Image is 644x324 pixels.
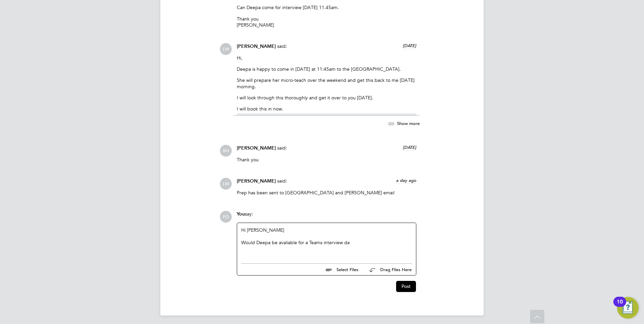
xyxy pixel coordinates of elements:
[277,43,287,49] span: said:
[237,211,245,217] span: You
[220,43,232,55] span: LW
[237,16,416,28] p: Thank you [PERSON_NAME]
[237,95,416,101] p: I will look through this thoroughly and get it over to you [DATE].
[277,178,287,184] span: said:
[237,145,276,151] span: [PERSON_NAME]
[237,55,416,61] p: Hi,
[403,144,416,150] span: [DATE]
[237,66,416,72] p: Deepa is happy to come in [DATE] at 11:45am to the [GEOGRAPHIC_DATA].
[237,190,416,196] p: Prep has been sent to [GEOGRAPHIC_DATA] and [PERSON_NAME] email
[277,145,287,151] span: said:
[364,263,412,277] button: Drag Files Here
[396,177,416,183] span: a day ago
[397,121,420,126] span: Show more
[237,178,276,184] span: [PERSON_NAME]
[237,157,416,163] p: Thank you
[220,211,232,223] span: FO
[237,77,416,89] p: She will prepare her micro-teach over the weekend and get this back to me [DATE] morning.
[403,43,416,48] span: [DATE]
[237,4,416,10] p: Can Deepa come for interview [DATE] 11.45am.
[617,302,623,311] div: 10
[241,239,412,246] div: Would Deepa be avaliable for a Teams interview da
[237,106,416,112] p: I will book this in now.
[237,43,276,49] span: [PERSON_NAME]
[237,211,416,223] div: say:
[396,281,416,292] button: Post
[220,178,232,190] span: LW
[241,227,412,256] div: Hi [PERSON_NAME]
[220,145,232,157] span: KH
[617,297,639,319] button: Open Resource Center, 10 new notifications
